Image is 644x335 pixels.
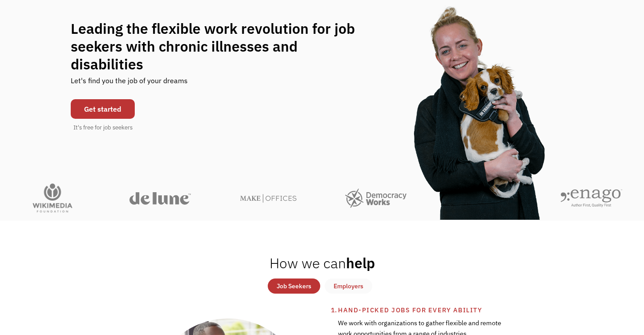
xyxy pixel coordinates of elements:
[71,99,135,119] a: Get started
[338,305,573,315] div: Hand-picked jobs for every ability
[270,254,346,272] span: How we can
[71,20,372,73] h1: Leading the flexible work revolution for job seekers with chronic illnesses and disabilities
[71,73,188,95] div: Let's find you the job of your dreams
[73,123,133,132] div: It's free for job seekers
[270,254,375,272] h2: help
[277,281,311,291] div: Job Seekers
[334,281,363,291] div: Employers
